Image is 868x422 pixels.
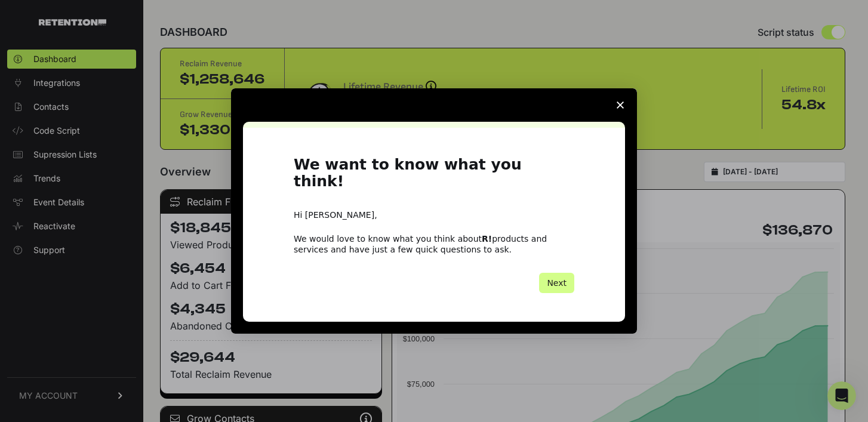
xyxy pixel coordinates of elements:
h1: We want to know what you think! [294,156,574,198]
b: R! [482,234,492,244]
span: Close survey [604,88,637,122]
button: Next [539,273,574,293]
div: We would love to know what you think about products and services and have just a few quick questi... [294,233,574,255]
div: Hi [PERSON_NAME], [294,210,574,221]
